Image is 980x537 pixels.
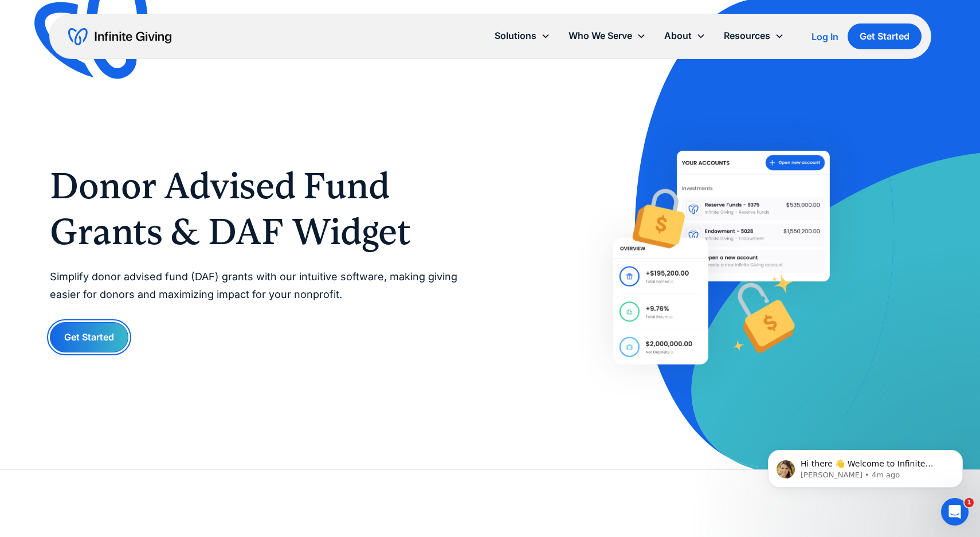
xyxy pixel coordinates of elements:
div: Who We Serve [559,23,655,48]
a: Get Started [50,322,128,352]
iframe: Intercom live chat [941,498,969,526]
span: 1 [965,498,974,507]
div: Resources [715,23,793,48]
div: Who We Serve [569,28,632,44]
a: home [68,28,171,46]
iframe: Intercom notifications message [751,426,980,506]
div: About [655,23,715,48]
p: Simplify donor advised fund (DAF) grants with our intuitive software, making giving easier for do... [50,268,467,303]
img: Help donors easily give DAF grants to your nonprofit with Infinite Giving’s Donor Advised Fund so... [573,110,871,405]
div: Solutions [495,28,536,44]
div: Resources [724,28,770,44]
a: Log In [812,30,838,44]
div: Solutions [485,23,559,48]
h1: Donor Advised Fund Grants & DAF Widget [50,163,467,254]
div: Log In [812,32,838,41]
div: About [664,28,692,44]
a: Get Started [848,23,922,49]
